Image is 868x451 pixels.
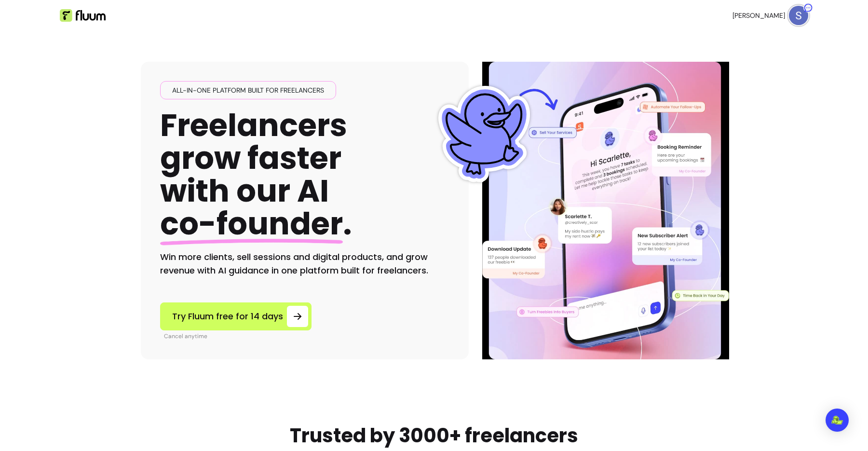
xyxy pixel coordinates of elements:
[160,202,343,245] span: co-founder
[160,109,352,241] h1: Freelancers grow faster with our AI .
[160,250,449,277] h2: Win more clients, sell sessions and digital products, and grow revenue with AI guidance in one pl...
[789,6,808,25] img: avatar
[826,409,849,432] div: Open Intercom Messenger
[60,9,106,22] img: Fluum Logo
[484,62,727,359] img: Hero
[732,6,808,25] button: avatar[PERSON_NAME]
[732,11,785,20] span: [PERSON_NAME]
[160,302,312,330] a: Try Fluum free for 14 days
[436,86,532,182] img: Fluum Duck sticker
[164,332,312,340] p: Cancel anytime
[172,310,283,323] span: Try Fluum free for 14 days
[168,85,328,95] span: All-in-one platform built for freelancers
